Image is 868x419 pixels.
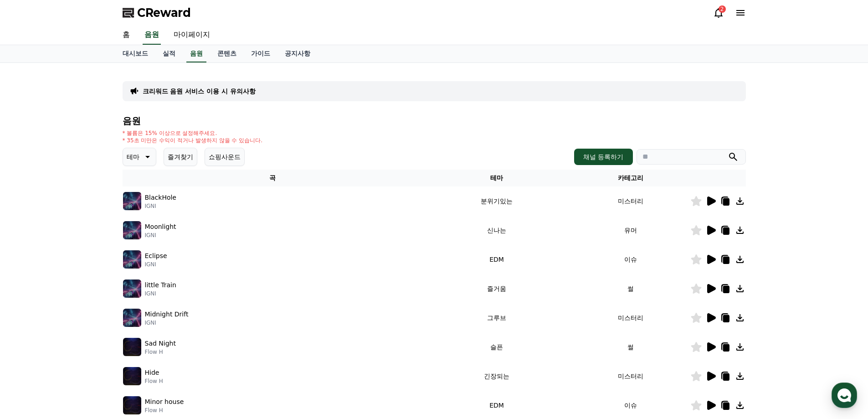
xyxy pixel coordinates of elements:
[145,310,189,319] p: Midnight Drift
[422,170,570,186] th: 테마
[123,279,141,298] img: music
[143,26,161,45] a: 음원
[422,362,570,391] td: 긴장되는
[123,148,156,166] button: 테마
[123,396,141,414] img: music
[166,26,217,45] a: 마이페이지
[123,129,263,137] p: * 볼륨은 15% 이상으로 설정해주세요.
[571,303,690,332] td: 미스터리
[127,150,139,163] p: 테마
[422,303,570,332] td: 그루브
[145,319,189,326] p: IGNI
[143,87,256,96] a: 크리워드 음원 서비스 이용 시 유의사항
[123,192,141,210] img: music
[123,250,141,269] img: music
[145,261,167,268] p: IGNI
[145,222,176,232] p: Moonlight
[145,348,176,356] p: Flow H
[123,116,746,126] h4: 음원
[145,193,176,202] p: BlackHole
[145,202,176,210] p: IGNI
[118,289,175,312] a: 설정
[123,170,423,186] th: 곡
[3,289,60,312] a: 홈
[83,303,94,310] span: 대화
[123,367,141,385] img: music
[571,186,690,216] td: 미스터리
[422,332,570,362] td: 슬픈
[422,245,570,274] td: EDM
[123,137,263,144] p: * 35초 미만은 수익이 적거나 발생하지 않을 수 있습니다.
[574,149,632,165] button: 채널 등록하기
[123,221,141,239] img: music
[145,290,176,297] p: IGNI
[60,289,118,312] a: 대화
[210,45,244,62] a: 콘텐츠
[186,45,206,62] a: 음원
[123,5,191,20] a: CReward
[713,7,724,18] a: 2
[155,45,183,62] a: 실적
[571,170,690,186] th: 카테고리
[145,368,159,378] p: Hide
[145,378,163,385] p: Flow H
[422,186,570,216] td: 분위기있는
[277,45,318,62] a: 공지사항
[145,397,184,407] p: Minor house
[205,148,245,166] button: 쇼핑사운드
[29,303,34,310] span: 홈
[422,216,570,245] td: 신나는
[164,148,197,166] button: 즐겨찾기
[145,280,176,290] p: little Train
[123,338,141,356] img: music
[115,45,155,62] a: 대시보드
[141,303,152,310] span: 설정
[571,274,690,303] td: 썰
[571,216,690,245] td: 유머
[145,232,176,239] p: IGNI
[115,26,137,45] a: 홈
[719,5,726,13] div: 2
[137,5,191,20] span: CReward
[145,251,167,261] p: Eclipse
[244,45,277,62] a: 가이드
[145,407,184,414] p: Flow H
[145,339,176,348] p: Sad Night
[571,332,690,362] td: 썰
[123,309,141,327] img: music
[422,274,570,303] td: 즐거움
[571,362,690,391] td: 미스터리
[571,245,690,274] td: 이슈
